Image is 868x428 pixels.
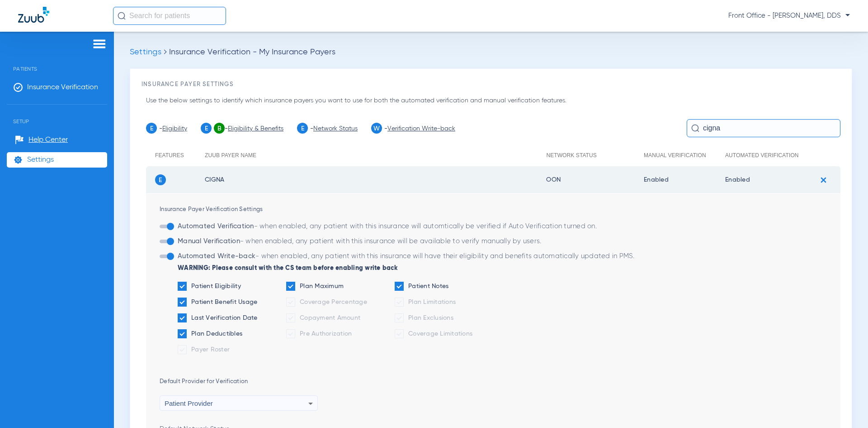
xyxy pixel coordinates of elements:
[118,12,126,20] img: Search Icon
[201,123,283,134] li: -
[300,283,344,289] span: Plan Maximum
[240,238,542,245] span: - when enabled, any patient with this insurance will be available to verify manually by users.
[191,315,258,321] span: Last Verification Date
[146,144,205,166] th: Features
[160,379,248,385] span: Default Provider for Verification
[178,264,840,273] b: WARNING: Please consult with the CS team before enabling write back
[191,346,230,353] span: Payer Roster
[313,125,358,132] a: Network Status
[28,135,68,144] span: Help Center
[7,52,107,72] span: Patients
[408,331,472,337] span: Coverage Limitations
[644,177,669,183] span: Enabled
[205,166,546,193] td: CIGNA
[300,299,367,305] span: Coverage Percentage
[169,48,335,56] span: Insurance Verification - My Insurance Payers
[27,83,98,92] span: Insurance Verification
[546,144,644,166] th: Network Status
[130,48,161,56] span: Settings
[255,253,635,260] span: - when enabled, any patient with this insurance will have their eligibility and benefits automati...
[146,123,157,134] span: E
[142,80,840,89] h3: Insurance Payer Settings
[297,123,358,134] li: -
[201,123,212,134] span: E
[300,315,360,321] span: Copayment Amount
[191,331,242,337] span: Plan Deductibles
[191,299,257,305] span: Patient Benefit Usage
[205,144,546,166] th: Zuub payer name
[113,7,226,25] input: Search for patients
[300,331,352,337] span: Pre Authorization
[146,123,187,134] li: -
[408,283,448,289] span: Patient Notes
[644,144,725,166] th: Manual verification
[546,177,561,183] span: OON
[176,222,597,231] label: Automated Verification
[27,155,54,164] span: Settings
[728,11,850,20] span: Front Office - [PERSON_NAME], DDS
[176,237,541,246] label: Manual Verification
[691,124,699,132] img: Search Icon
[725,144,816,166] th: Automated Verification
[408,315,453,321] span: Plan Exclusions
[162,125,187,132] a: Eligibility
[725,177,750,183] span: Enabled
[18,7,49,23] img: Zuub Logo
[687,119,840,137] input: Search by payer name
[408,299,456,305] span: Plan Limitations
[160,205,840,214] div: Insurance Payer Verification Settings
[176,252,635,261] label: Automated Write-back
[371,123,455,134] li: -
[165,399,213,407] span: Patient Provider
[254,223,597,230] span: - when enabled, any patient with this insurance will automtically be verified if Auto Verificatio...
[15,135,68,144] a: Help Center
[371,123,382,134] span: W
[7,105,107,125] span: Setup
[387,125,455,132] a: Verification Write-back
[92,38,107,49] img: hamburger-icon
[191,283,241,289] span: Patient Eligibility
[155,174,166,185] span: E
[823,385,868,428] iframe: Chat Widget
[214,123,225,134] span: B
[146,96,840,106] p: Use the below settings to identify which insurance payers you want to use for both the automated ...
[297,123,308,134] span: E
[816,173,831,188] img: plus.svg
[228,125,283,132] a: Eligibility & Benefits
